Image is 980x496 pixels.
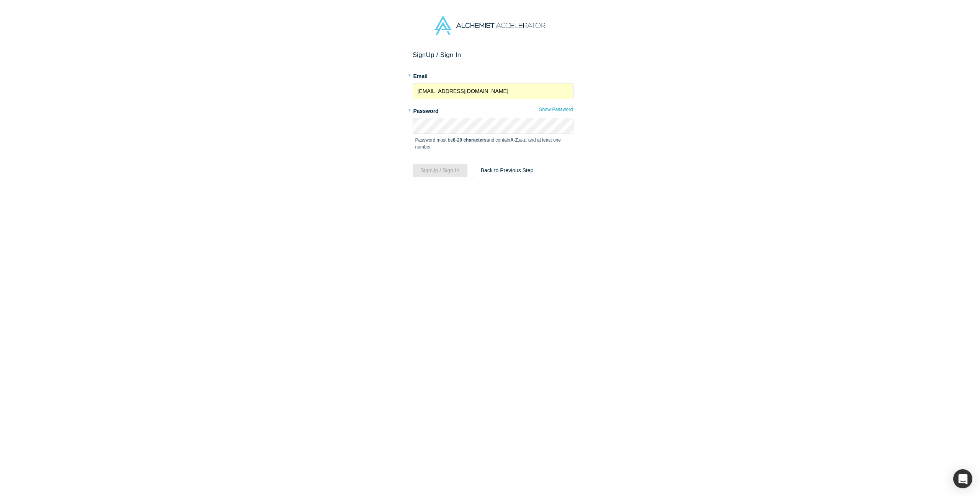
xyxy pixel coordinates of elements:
[413,104,573,115] label: Password
[413,70,573,80] label: Email
[413,51,573,59] h2: Sign Up / Sign In
[539,104,573,114] button: Show Password
[453,137,487,143] strong: 8-20 characters
[415,137,571,150] p: Password must be and contain , , and at least one number.
[510,137,518,143] strong: A-Z
[413,164,467,177] button: SignUp / Sign In
[519,137,526,143] strong: a-z
[473,164,542,177] button: Back to Previous Step
[435,16,545,35] img: Alchemist Accelerator Logo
